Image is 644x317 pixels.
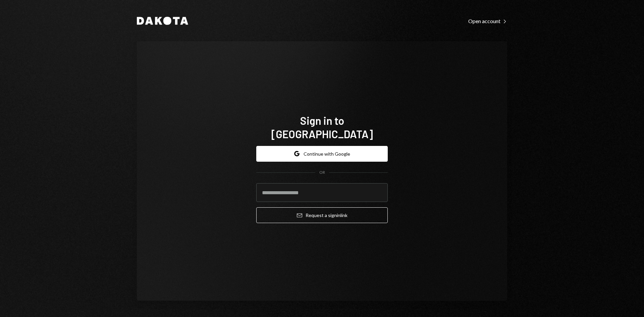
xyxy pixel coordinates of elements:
a: Open account [468,17,507,24]
div: OR [319,170,325,175]
h1: Sign in to [GEOGRAPHIC_DATA] [256,114,388,141]
button: Continue with Google [256,146,388,162]
button: Request a signinlink [256,207,388,223]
